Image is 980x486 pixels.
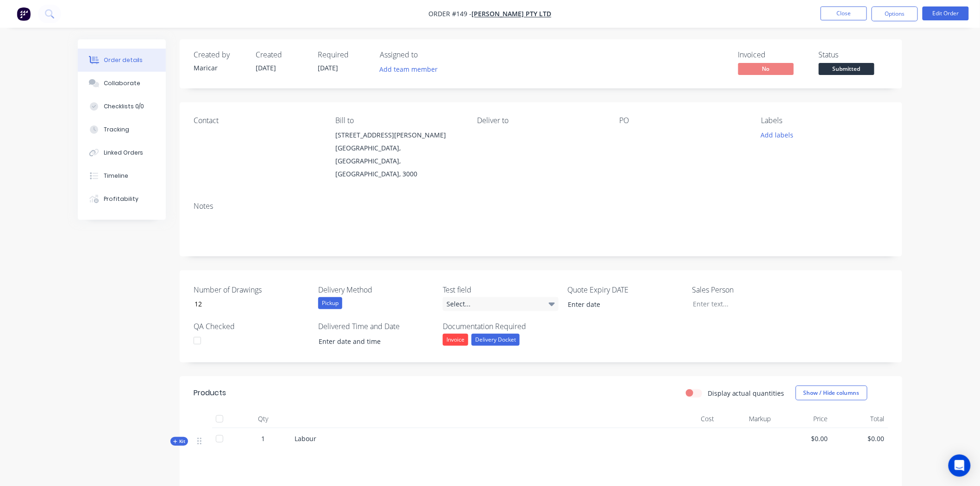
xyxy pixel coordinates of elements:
label: Delivery Method [318,284,434,295]
div: Qty [235,410,291,428]
div: Products [194,387,226,399]
div: [GEOGRAPHIC_DATA], [GEOGRAPHIC_DATA], [GEOGRAPHIC_DATA], 3000 [335,142,462,181]
button: Checklists 0/0 [78,95,166,118]
label: QA Checked [194,321,309,332]
div: Profitability [104,195,138,203]
div: Price [775,410,832,428]
button: Collaborate [78,72,166,95]
button: Add team member [375,63,443,75]
div: Cost [661,410,718,428]
span: [DATE] [256,63,276,72]
div: Collaborate [104,79,140,87]
button: Options [872,6,918,21]
label: Delivered Time and Date [318,321,434,332]
div: Bill to [335,116,462,125]
label: Number of Drawings [194,284,309,295]
div: Linked Orders [104,149,144,157]
button: Show / Hide columns [796,386,867,400]
button: Close [821,6,867,20]
div: Markup [718,410,775,428]
input: Enter date and time [312,334,427,348]
div: Invoiced [738,50,808,59]
button: Edit Order [923,6,969,20]
div: Created [256,50,307,59]
div: Checklists 0/0 [104,102,144,111]
button: Add labels [756,129,798,141]
label: Test field [443,284,559,295]
div: [STREET_ADDRESS][PERSON_NAME] [335,129,462,142]
div: PO [619,116,746,125]
div: Invoice [443,334,468,346]
div: Delivery Docket [471,334,520,346]
div: Tracking [104,125,129,134]
a: [PERSON_NAME] Pty Ltd [472,10,552,19]
label: Sales Person [692,284,808,295]
input: Enter number... [187,297,309,311]
div: Open Intercom Messenger [949,455,971,477]
label: Documentation Required [443,321,559,332]
button: Profitability [78,187,166,211]
button: Add team member [380,63,443,75]
div: Maricar [194,63,245,73]
span: [DATE] [318,63,338,72]
span: Kit [173,438,185,445]
div: Order details [104,56,143,64]
div: Pickup [318,297,342,309]
div: Assigned to [380,50,472,59]
span: 1 [261,434,265,443]
div: Deliver to [477,116,604,125]
label: Quote Expiry DATE [568,284,684,295]
span: Submitted [819,63,874,75]
button: Order details [78,49,166,72]
button: Tracking [78,118,166,141]
span: $0.00 [836,434,885,443]
span: Labour [295,434,316,443]
span: No [738,63,794,75]
button: Linked Orders [78,141,166,164]
div: Notes [194,202,888,211]
span: $0.00 [779,434,828,443]
div: Created by [194,50,245,59]
div: Kit [170,437,188,446]
div: Required [318,50,369,59]
div: Total [832,410,889,428]
label: Display actual quantities [708,388,785,398]
span: Order #149 - [429,10,472,19]
div: Select... [443,297,559,311]
div: Status [819,50,888,59]
div: [STREET_ADDRESS][PERSON_NAME][GEOGRAPHIC_DATA], [GEOGRAPHIC_DATA], [GEOGRAPHIC_DATA], 3000 [335,129,462,181]
button: Submitted [819,63,874,77]
div: Labels [761,116,888,125]
img: Factory [17,7,31,21]
div: Contact [194,116,320,125]
input: Enter date [561,298,677,312]
button: Timeline [78,164,166,187]
div: Timeline [104,172,128,180]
